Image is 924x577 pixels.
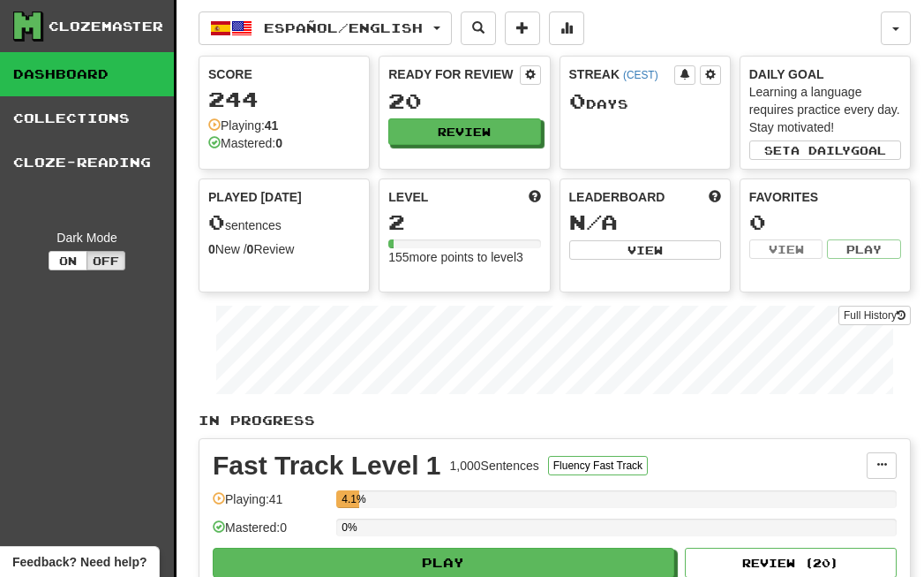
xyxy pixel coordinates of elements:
span: N/A [569,209,618,234]
span: Level [388,188,428,206]
span: This week in points, UTC [709,188,721,206]
div: Streak [569,65,674,83]
span: Played [DATE] [208,188,302,206]
span: Español / English [264,20,423,35]
button: More stats [549,11,584,45]
div: 2 [388,211,540,233]
div: 155 more points to level 3 [388,248,540,266]
div: Daily Goal [749,65,901,83]
button: Fluency Fast Track [548,456,648,475]
button: View [569,240,721,260]
div: 244 [208,88,360,110]
strong: 0 [275,136,282,150]
div: 0 [749,211,901,233]
div: Ready for Review [388,65,519,83]
a: Full History [838,306,911,325]
span: 0 [569,88,586,113]
p: In Progress [199,412,911,429]
span: a daily [791,144,851,156]
div: Dark Mode [13,229,161,247]
div: New / Review [208,240,360,258]
button: On [49,251,87,270]
button: View [749,239,823,259]
div: Mastered: [208,134,282,152]
div: Playing: [208,117,278,134]
strong: 0 [247,242,254,256]
div: Fast Track Level 1 [213,452,441,479]
div: Learning a language requires practice every day. Stay motivated! [749,83,901,136]
div: sentences [208,211,360,234]
button: Seta dailygoal [749,140,901,160]
button: Search sentences [461,11,496,45]
div: Clozemaster [49,18,163,35]
button: Play [827,239,901,259]
button: Off [86,251,125,270]
div: Score [208,65,360,83]
div: 1,000 Sentences [450,457,539,475]
strong: 0 [208,242,215,256]
div: Favorites [749,188,901,206]
div: Playing: 41 [213,490,327,520]
button: Español/English [199,11,452,45]
span: 0 [208,209,225,234]
a: (CEST) [623,69,658,81]
span: Open feedback widget [12,553,146,571]
div: 4.1% [342,490,359,508]
div: Mastered: 0 [213,519,327,548]
div: Day s [569,90,721,113]
span: Score more points to level up [529,188,541,206]
button: Add sentence to collection [505,11,540,45]
button: Review [388,118,540,145]
strong: 41 [265,118,279,133]
div: 20 [388,90,540,112]
span: Leaderboard [569,188,665,206]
